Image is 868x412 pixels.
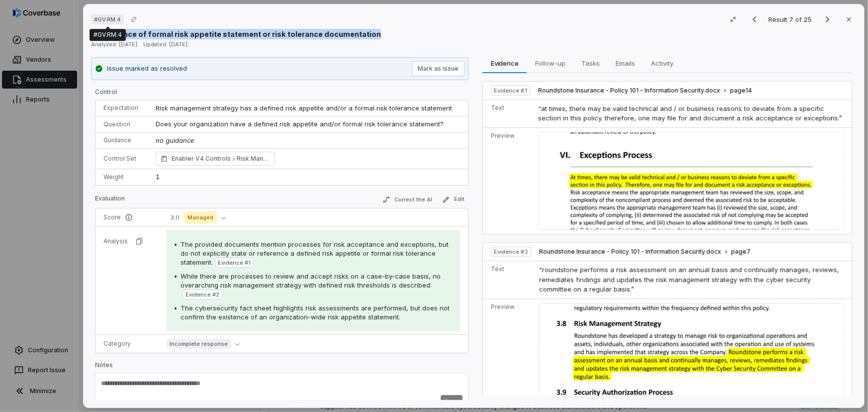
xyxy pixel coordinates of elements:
[539,266,839,293] span: “roundstone performs a risk assessment on an annual basis and continually manages, reviews, remed...
[91,29,381,39] p: No evidence of formal risk appetite statement or risk tolerance documentation
[181,272,441,289] span: While there are processes to review and accept risks on a case-by-case basis, no overarching risk...
[103,213,151,221] p: Score
[647,57,677,70] span: Activity
[817,13,837,25] button: Next result
[181,240,449,266] span: The provided documents mention processes for risk acceptance and exceptions, but do not explicitl...
[438,194,469,206] button: Edit
[184,211,217,223] span: Managed
[483,127,534,234] td: Preview
[107,64,187,74] p: Issue marked as resolved
[94,15,121,23] span: # GV.RM.4
[143,41,188,48] span: Updated: [DATE]
[538,87,720,95] span: Roundstone Insurance - Policy 101 - Information Security.docx
[531,57,569,70] span: Follow-up
[155,136,193,144] span: no guidance
[155,120,443,128] span: Does your organization have a defined risk appetite and/or formal risk tolerance statement?
[486,57,522,70] span: Evidence
[538,87,752,95] button: Roundstone Insurance - Policy 101 - Information Security.docxpage14
[94,31,122,39] div: #GV.RM.4
[181,304,450,321] span: The cybersecurity fact sheet highlights risk assessments are performed, but does not confirm the ...
[103,120,140,128] p: Question
[539,248,750,256] button: Roundstone Insurance - Policy 101 - Information Security.docxpage7
[167,339,231,349] span: Incomplete response
[103,136,140,144] p: Guidance
[103,340,151,348] p: Category
[103,237,128,245] p: Analysis
[167,211,230,223] button: 3.0Managed
[95,361,469,373] p: Notes
[768,14,813,25] p: Result 7 of 25
[171,154,270,164] span: Enabler V4 Controls Risk Management Strategy
[731,248,750,256] span: page 7
[483,261,535,299] td: Text
[494,87,527,95] span: Evidence # 1
[218,259,251,267] span: Evidence # 1
[578,57,604,70] span: Tasks
[155,104,452,112] span: Risk management strategy has a defined risk appetite and/or a formal risk tolerance statement
[103,104,140,112] p: Expectation
[186,291,219,299] span: Evidence # 2
[494,248,528,256] span: Evidence # 2
[155,173,159,181] span: 1
[103,173,140,181] p: Weight
[744,13,764,25] button: Previous result
[730,87,752,95] span: page 14
[412,61,465,76] button: Mark as issue
[539,248,721,256] span: Roundstone Insurance - Policy 101 - Information Security.docx
[538,104,842,122] span: “at times, there may be valid technical and / or business reasons to deviate from a specific sect...
[91,41,137,48] span: Analyzed: [DATE]
[95,195,125,206] p: Evaluation
[125,10,143,28] button: Copy link
[612,57,639,70] span: Emails
[95,88,469,100] p: Control
[483,100,534,127] td: Text
[379,194,436,206] button: Correct the AI
[103,155,140,163] p: Control Set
